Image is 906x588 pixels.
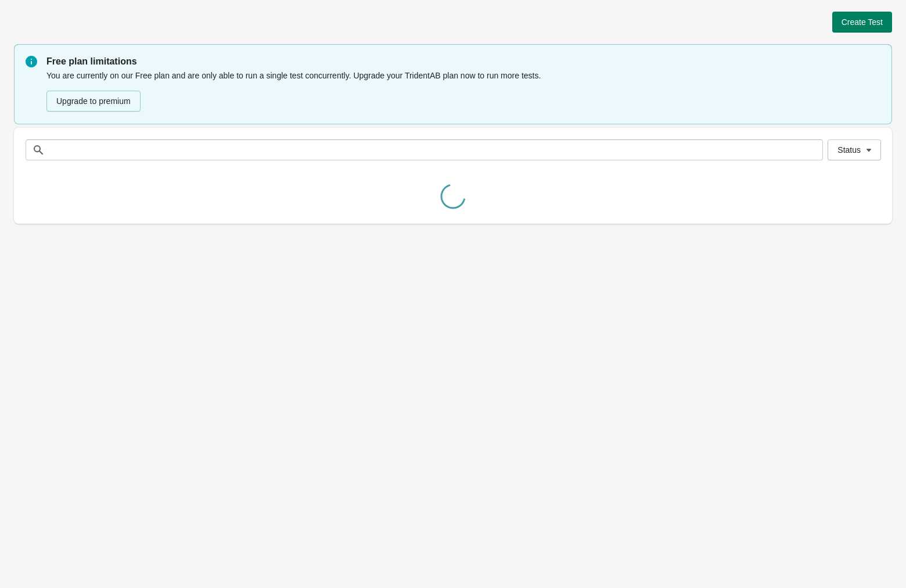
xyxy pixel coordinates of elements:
[46,55,880,69] p: Free plan limitations
[46,69,880,113] div: You are currently on our Free plan and are only able to run a single test concurrently. Upgrade y...
[828,139,881,160] button: Status
[12,542,49,576] iframe: chat widget
[837,145,861,155] span: Status
[832,12,892,33] button: Create Test
[842,17,883,27] span: Create Test
[46,91,141,112] button: Upgrade to premium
